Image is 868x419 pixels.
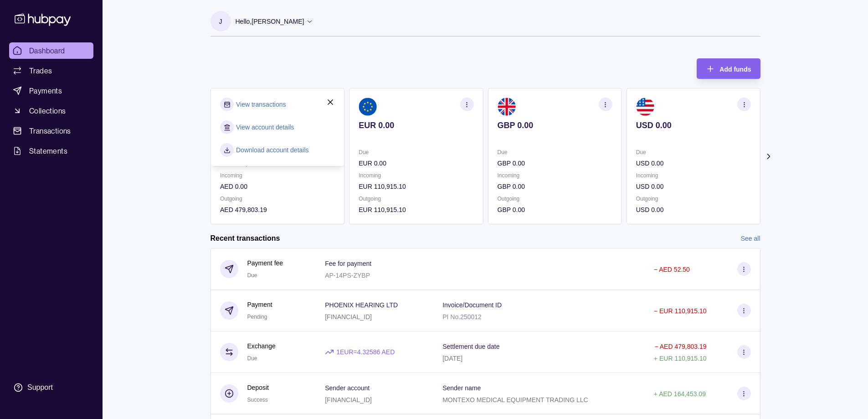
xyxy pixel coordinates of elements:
p: Due [636,147,750,157]
div: Support [27,383,53,393]
p: Incoming [497,171,612,181]
p: EUR 0.00 [359,158,473,168]
a: Transactions [9,123,93,139]
p: Incoming [359,171,473,181]
p: EUR 0.00 [359,120,473,130]
p: GBP 0.00 [497,181,612,191]
a: Dashboard [9,42,93,59]
p: PHOENIX HEARING LTD [325,301,398,309]
button: Add funds [697,58,760,79]
p: EUR 110,915.10 [359,181,473,191]
p: Outgoing [220,194,335,204]
p: Invoice/Document ID [442,301,502,309]
p: Due [359,147,473,157]
img: gb [497,98,515,116]
p: − AED 52.50 [654,266,690,273]
p: − EUR 110,915.10 [654,307,707,315]
p: USD 0.00 [636,158,750,168]
a: Collections [9,103,93,119]
p: Payment fee [247,258,283,268]
a: See all [741,233,760,243]
p: − AED 479,803.19 [654,343,706,350]
p: Outgoing [497,194,612,204]
span: Add funds [719,66,751,73]
p: Incoming [220,171,335,181]
p: Outgoing [636,194,750,204]
p: GBP 0.00 [497,158,612,168]
p: USD 0.00 [636,120,750,130]
p: GBP 0.00 [497,120,612,130]
p: MONTEXO MEDICAL EQUIPMENT TRADING LLC [442,396,588,403]
a: Payments [9,83,93,99]
p: [DATE] [442,355,462,362]
p: J [219,16,222,26]
a: View transactions [236,99,286,109]
p: Payment [247,300,272,310]
p: EUR 110,915.10 [359,205,473,215]
p: [FINANCIAL_ID] [325,313,372,321]
p: Outgoing [359,194,473,204]
span: Due [247,355,257,362]
span: Trades [29,65,52,76]
img: us [636,98,654,116]
a: Statements [9,143,93,159]
span: Success [247,397,268,403]
a: View account details [236,122,294,132]
p: PI No.250012 [442,313,482,321]
p: Fee for payment [325,260,371,267]
a: Trades [9,62,93,79]
span: Statements [29,145,67,156]
p: GBP 0.00 [497,205,612,215]
p: USD 0.00 [636,205,750,215]
span: Payments [29,85,62,96]
p: Deposit [247,383,269,393]
span: Collections [29,105,66,116]
span: Dashboard [29,45,65,56]
p: + AED 164,453.09 [654,390,706,398]
p: Sender name [442,384,481,392]
p: AP-14PS-ZYBP [325,272,370,279]
span: Pending [247,314,267,320]
a: Download account details [236,145,309,155]
h2: Recent transactions [211,233,280,243]
p: + EUR 110,915.10 [654,355,707,362]
p: Hello, [PERSON_NAME] [236,16,304,26]
p: Sender account [325,384,370,392]
span: Transactions [29,125,71,136]
span: Due [247,272,257,279]
p: USD 0.00 [636,181,750,191]
p: AED 0.00 [220,181,335,191]
p: [FINANCIAL_ID] [325,396,372,403]
a: Support [9,378,93,397]
p: Incoming [636,171,750,181]
p: AED 479,803.19 [220,205,335,215]
p: Exchange [247,341,276,351]
p: Due [497,147,612,157]
p: Settlement due date [442,343,499,350]
img: eu [359,98,377,116]
p: 1 EUR = 4.32586 AED [336,347,395,357]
